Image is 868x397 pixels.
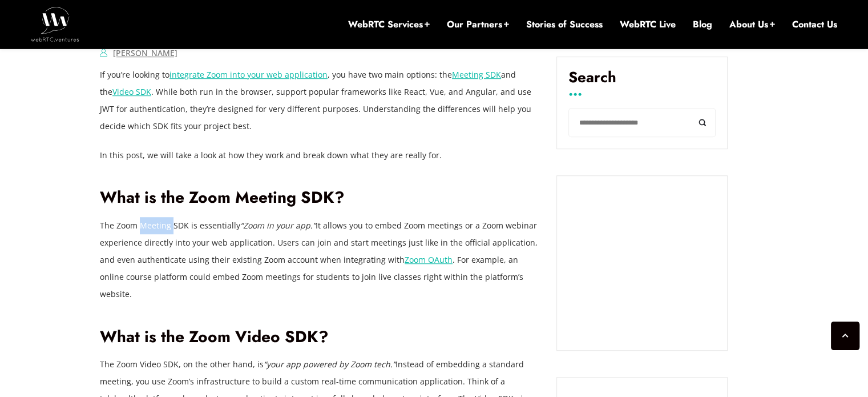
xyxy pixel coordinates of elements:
[690,108,716,137] button: Search
[405,254,453,265] a: Zoom OAuth
[240,220,316,231] em: “Zoom in your app.”
[100,327,539,347] h2: What is the Zoom Video SDK?
[100,217,539,303] p: The Zoom Meeting SDK is essentially It allows you to embed Zoom meetings or a Zoom webinar experi...
[31,7,79,41] img: WebRTC.ventures
[100,66,539,135] p: If you’re looking to , you have two main options: the and the . While both run in the browser, su...
[348,18,430,31] a: WebRTC Services
[452,69,501,80] a: Meeting SDK
[693,18,712,31] a: Blog
[113,47,177,58] a: [PERSON_NAME]
[729,18,775,31] a: About Us
[568,69,716,95] label: Search
[526,18,603,31] a: Stories of Success
[100,188,539,208] h2: What is the Zoom Meeting SDK?
[264,359,395,370] em: “your app powered by Zoom tech.”
[112,86,151,97] a: Video SDK
[447,18,509,31] a: Our Partners
[169,69,328,80] a: integrate Zoom into your web application
[100,147,539,164] p: In this post, we will take a look at how they work and break down what they are really for.
[620,18,676,31] a: WebRTC Live
[568,187,716,339] iframe: Embedded CTA
[792,18,837,31] a: Contact Us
